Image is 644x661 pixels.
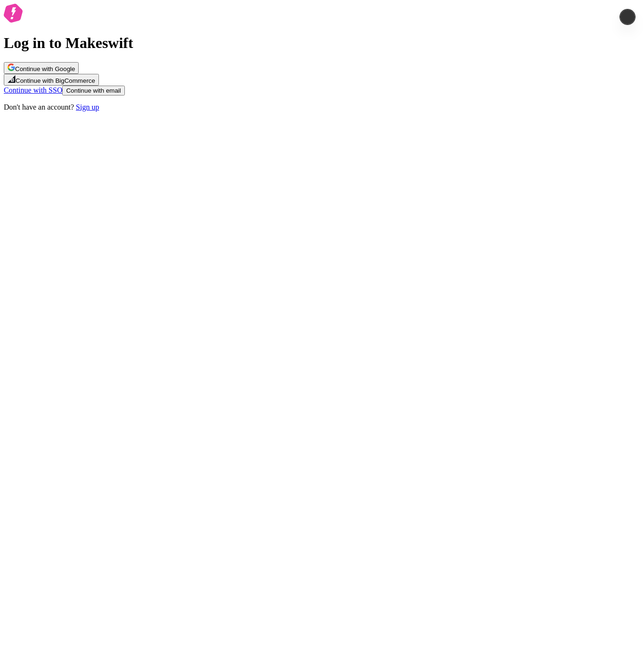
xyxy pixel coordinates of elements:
button: Continue with email [62,86,124,96]
span: Continue with BigCommerce [16,77,95,84]
button: Continue with Google [4,62,79,74]
h1: Log in to Makeswift [4,34,640,52]
a: Continue with SSO [4,86,62,94]
span: Continue with email [66,87,121,94]
button: Continue with BigCommerce [4,74,99,86]
span: Continue with Google [15,65,75,72]
p: Don't have an account? [4,103,640,111]
a: Sign up [76,103,99,111]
